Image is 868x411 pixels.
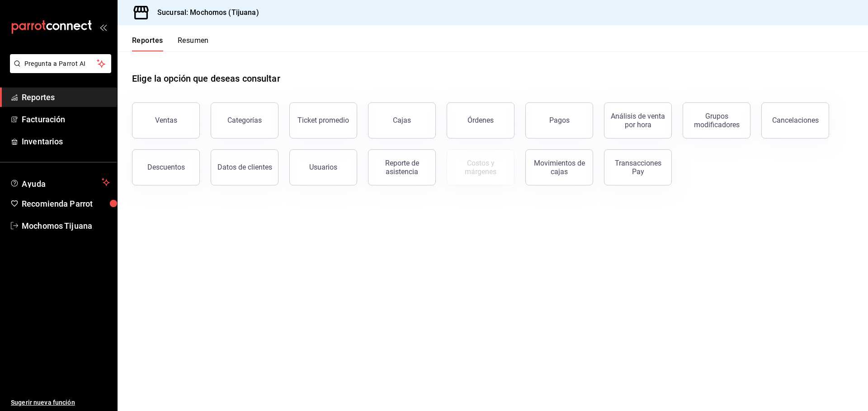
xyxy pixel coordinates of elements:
[447,149,514,185] button: Contrata inventarios para ver este reporte
[22,220,110,232] span: Mochomos Tijuana
[132,36,163,51] button: Reportes
[22,113,110,125] span: Facturación
[549,116,570,125] div: Pagos
[467,116,494,125] div: Órdenes
[24,59,97,69] span: Pregunta a Parrot AI
[689,112,745,129] div: Grupos modificadores
[22,135,110,148] span: Inventarios
[211,149,278,185] button: Datos de clientes
[772,116,819,125] div: Cancelaciones
[155,116,177,125] div: Ventas
[525,102,593,139] button: Pagos
[610,112,666,129] div: Análisis de venta por hora
[761,102,829,139] button: Cancelaciones
[604,102,672,139] button: Análisis de venta por hora
[453,159,509,176] div: Costos y márgenes
[525,149,593,185] button: Movimientos de cajas
[147,163,185,171] div: Descuentos
[150,7,259,18] h3: Sucursal: Mochomos (Tijuana)
[178,36,209,51] button: Resumen
[22,198,110,210] span: Recomienda Parrot
[368,102,436,139] a: Cajas
[132,72,280,85] h1: Elige la opción que deseas consultar
[289,102,357,139] button: Ticket promedio
[132,149,200,185] button: Descuentos
[227,116,262,125] div: Categorías
[132,36,209,51] div: navigation tabs
[447,102,514,139] button: Órdenes
[289,149,357,185] button: Usuarios
[393,115,411,126] div: Cajas
[368,149,436,185] button: Reporte de asistencia
[132,102,200,139] button: Ventas
[309,163,337,171] div: Usuarios
[22,91,110,103] span: Reportes
[217,163,272,171] div: Datos de clientes
[10,54,111,73] button: Pregunta a Parrot AI
[374,159,430,176] div: Reporte de asistencia
[99,23,107,31] button: open_drawer_menu
[531,159,587,176] div: Movimientos de cajas
[11,398,110,407] span: Sugerir nueva función
[683,102,750,139] button: Grupos modificadores
[6,65,111,75] a: Pregunta a Parrot AI
[211,102,278,139] button: Categorías
[610,159,666,176] div: Transacciones Pay
[297,116,349,125] div: Ticket promedio
[22,177,98,188] span: Ayuda
[604,149,672,185] button: Transacciones Pay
